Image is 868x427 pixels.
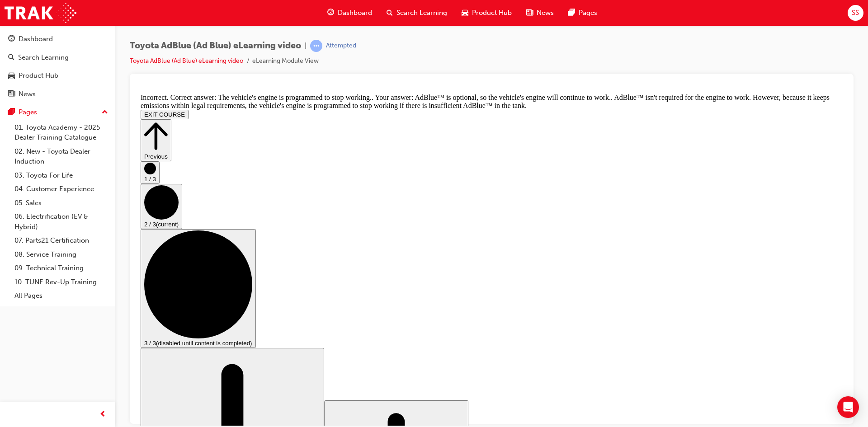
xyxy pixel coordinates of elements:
[462,7,468,19] span: car-icon
[4,67,112,84] a: Product Hub
[837,396,859,418] div: Open Intercom Messenger
[537,8,554,18] span: News
[11,289,112,303] a: All Pages
[568,7,575,19] span: pages-icon
[338,8,372,18] span: Dashboard
[11,261,112,275] a: 09. Technical Training
[4,49,112,66] a: Search Learning
[7,131,19,138] span: 2 / 3
[11,121,112,145] a: 01. Toyota Academy - 2025 Dealer Training Catalogue
[5,3,76,23] img: Trak
[8,72,15,80] span: car-icon
[4,71,23,94] button: 1 / 3
[4,31,112,47] a: Dashboard
[327,7,334,19] span: guage-icon
[4,94,45,139] button: 2 / 3(current)
[579,8,597,18] span: Pages
[11,210,112,234] a: 06. Electrification (EV & Hybrid)
[252,56,319,66] li: eLearning Module View
[4,29,112,104] button: DashboardSearch LearningProduct HubNews
[19,131,42,138] span: (current)
[19,107,37,117] div: Pages
[19,89,36,99] div: News
[18,52,69,63] div: Search Learning
[19,250,115,257] span: (disabled until content is completed)
[387,7,393,19] span: search-icon
[8,35,15,43] span: guage-icon
[4,104,112,121] button: Pages
[305,41,307,51] span: |
[7,250,19,257] span: 3 / 3
[11,275,112,289] a: 10. TUNE Rev-Up Training
[379,4,454,22] a: search-iconSearch Learning
[848,5,863,21] button: SS
[320,4,379,22] a: guage-iconDashboard
[310,40,322,52] span: learningRecordVerb_ATTEMPT-icon
[4,4,706,20] div: Incorrect. Correct answer: The vehicle's engine is programmed to stop working.. Your answer: AdBl...
[4,20,52,29] button: EXIT COURSE
[7,63,31,70] span: Previous
[11,169,112,183] a: 03. Toyota For Life
[11,234,112,248] a: 07. Parts21 Certification
[519,4,561,22] a: news-iconNews
[130,57,243,65] a: Toyota AdBlue (Ad Blue) eLearning video
[99,409,106,420] span: prev-icon
[8,90,15,99] span: news-icon
[4,86,112,103] a: News
[11,248,112,262] a: 08. Service Training
[4,139,119,258] button: 3 / 3(disabled until content is completed)
[11,196,112,210] a: 05. Sales
[8,108,15,117] span: pages-icon
[102,107,108,118] span: up-icon
[454,4,519,22] a: car-iconProduct Hub
[852,8,859,18] span: SS
[7,86,19,93] span: 1 / 3
[11,145,112,169] a: 02. New - Toyota Dealer Induction
[326,42,356,50] div: Attempted
[130,41,301,51] span: Toyota AdBlue (Ad Blue) eLearning video
[19,70,58,81] div: Product Hub
[4,29,34,71] button: Previous
[8,54,14,62] span: search-icon
[472,8,512,18] span: Product Hub
[526,7,533,19] span: news-icon
[561,4,604,22] a: pages-iconPages
[19,34,53,44] div: Dashboard
[11,182,112,196] a: 04. Customer Experience
[396,8,447,18] span: Search Learning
